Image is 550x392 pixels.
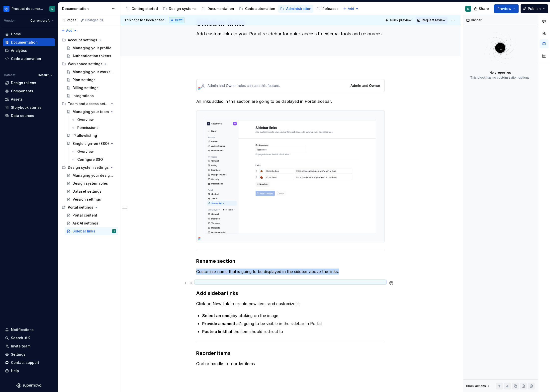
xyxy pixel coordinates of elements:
[77,157,103,162] div: Configure SSO
[278,5,313,13] a: Administration
[3,359,55,367] button: Contact support
[11,32,21,37] div: Home
[1,3,57,14] button: Product documentationD
[390,18,411,22] span: Quick preview
[77,125,98,130] div: Permissions
[65,227,118,235] a: Sidebar linksD
[68,38,97,43] div: Account settings
[422,18,445,22] span: Request review
[38,73,49,77] span: Default
[199,5,236,13] a: Documentation
[202,313,385,319] p: by clicking on the image
[3,55,55,63] a: Code automation
[85,18,103,22] div: Changes
[62,6,109,11] div: Documentation
[65,92,118,100] a: Integrations
[73,85,98,90] div: Billing settings
[73,46,111,51] div: Managing your profile
[73,77,95,82] div: Plan settings
[69,124,118,132] a: Permissions
[196,350,385,357] h3: Reorder items
[322,6,339,11] div: Releases
[195,30,384,44] textarea: Add custom links to your Portal's sidebar for quick access to external tools and resources.
[65,44,118,52] a: Managing your profile
[60,203,118,211] div: Portal settings
[494,4,519,13] button: Preview
[69,156,118,164] a: Configure SSO
[65,132,118,140] a: IP allowlisting
[68,61,102,66] div: Workspace settings
[11,113,34,118] div: Data sources
[196,361,385,367] p: Grab a handle to reorder items
[528,6,541,11] span: Publish
[60,100,118,108] div: Team and access settings
[466,384,486,388] div: Block actions
[131,6,158,11] div: Getting started
[3,79,55,87] a: Design tokens
[16,383,41,388] svg: Supernova Logo
[245,6,275,11] div: Code automation
[286,6,311,11] div: Administration
[3,95,55,103] a: Assets
[11,56,41,61] div: Code automation
[3,6,9,12] img: 87691e09-aac2-46b6-b153-b9fe4eb63333.png
[11,105,42,110] div: Storybook stories
[3,30,55,38] a: Home
[4,73,15,77] div: Dataset
[3,350,55,358] a: Settings
[65,68,118,76] a: Managing your workspace
[202,321,233,326] strong: Provide a name
[196,269,385,275] p: Customize name that is going to be displayed in the sidebar above the links.
[68,205,93,210] div: Portal settings
[11,48,27,53] div: Analytics
[11,6,43,11] div: Product documentation
[69,116,118,124] a: Overview
[124,18,165,22] span: This page has been edited.
[4,19,15,23] div: Version
[65,187,118,195] a: Dataset settings
[65,179,118,187] a: Design system roles
[73,197,101,202] div: Version settings
[11,97,23,102] div: Assets
[77,149,94,154] div: Overview
[497,6,511,11] span: Preview
[73,181,108,186] div: Design system roles
[196,258,385,265] h3: Rename section
[30,19,50,23] span: Current draft
[11,360,39,365] div: Contact support
[11,40,38,45] div: Documentation
[314,5,341,13] a: Releases
[60,27,79,34] button: Add
[68,101,109,106] div: Team and access settings
[60,36,118,44] div: Account settings
[196,301,385,307] p: Click on New link to create new item, and customize it:
[470,76,530,80] div: This block has no customization options.
[3,367,55,375] button: Help
[73,133,97,138] div: IP allowlisting
[3,334,55,342] button: Search ⌘K
[73,93,94,98] div: Integrations
[202,329,385,335] p: that the item should redirect to
[62,18,76,22] div: Pages
[65,195,118,203] a: Version settings
[207,6,234,11] div: Documentation
[196,98,385,104] p: All links added in this section are going to be displayed in Portal sidebar.
[161,5,198,13] a: Design systems
[196,111,384,242] img: 1d7298cb-4668-4fd8-b990-93b602af8043.png
[466,383,490,390] div: Block actions
[99,18,103,22] span: 11
[65,219,118,227] a: Ask AI settings
[3,342,55,350] a: Invite team
[60,164,118,171] div: Design system settings
[73,69,114,74] div: Managing your workspace
[3,104,55,112] a: Storybook stories
[479,6,489,11] span: Share
[28,17,56,24] button: Current draft
[73,109,109,114] div: Managing your team
[416,17,448,24] button: Request review
[3,326,55,334] button: Notifications
[60,36,118,235] div: Page tree
[73,54,111,58] div: Authentication tokens
[51,7,53,11] div: D
[3,47,55,55] a: Analytics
